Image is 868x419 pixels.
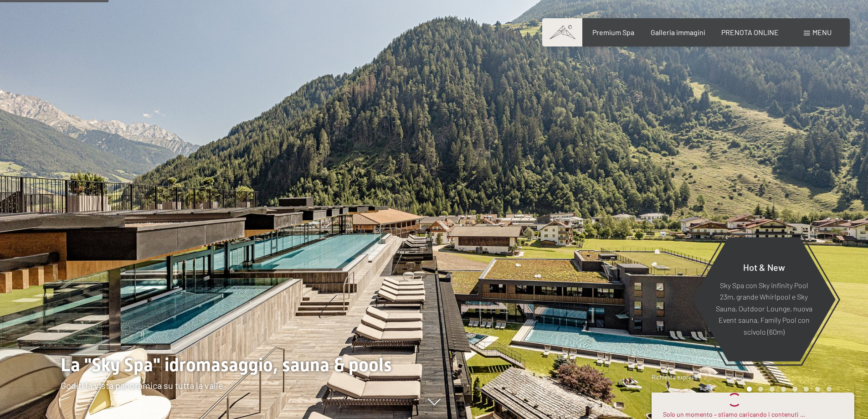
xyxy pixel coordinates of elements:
a: Hot & New Sky Spa con Sky infinity Pool 23m, grande Whirlpool e Sky Sauna, Outdoor Lounge, nuova ... [692,237,836,362]
div: Solo un momento – stiamo caricando i contenuti … [663,410,805,419]
span: Menu [812,28,832,36]
span: Richiesta express [652,373,697,381]
a: PRENOTA ONLINE [721,28,779,36]
a: Galleria immagini [651,28,705,36]
a: Premium Spa [592,28,634,36]
p: Sky Spa con Sky infinity Pool 23m, grande Whirlpool e Sky Sauna, Outdoor Lounge, nuova Event saun... [714,279,813,337]
span: Hot & New [743,261,785,272]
